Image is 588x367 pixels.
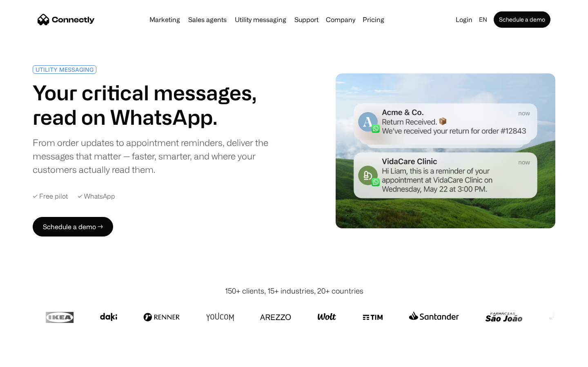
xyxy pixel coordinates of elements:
h1: Your critical messages, read on WhatsApp. [33,80,291,129]
a: Utility messaging [232,16,290,23]
div: Company [326,14,355,25]
a: Schedule a demo [494,11,550,28]
div: UTILITY MESSAGING [36,66,94,73]
a: Login [452,14,476,25]
a: Marketing [146,16,183,23]
a: Schedule a demo → [33,217,113,237]
a: Sales agents [185,16,230,23]
ul: Language list [16,353,49,364]
a: Pricing [359,16,388,23]
aside: Language selected: English [8,352,49,364]
div: 150+ clients, 15+ industries, 20+ countries [225,285,363,296]
div: ✓ WhatsApp [78,192,115,200]
div: en [479,14,487,25]
a: Support [291,16,322,23]
div: From order updates to appointment reminders, deliver the messages that matter — faster, smarter, ... [33,136,291,176]
div: ✓ Free pilot [33,192,68,200]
